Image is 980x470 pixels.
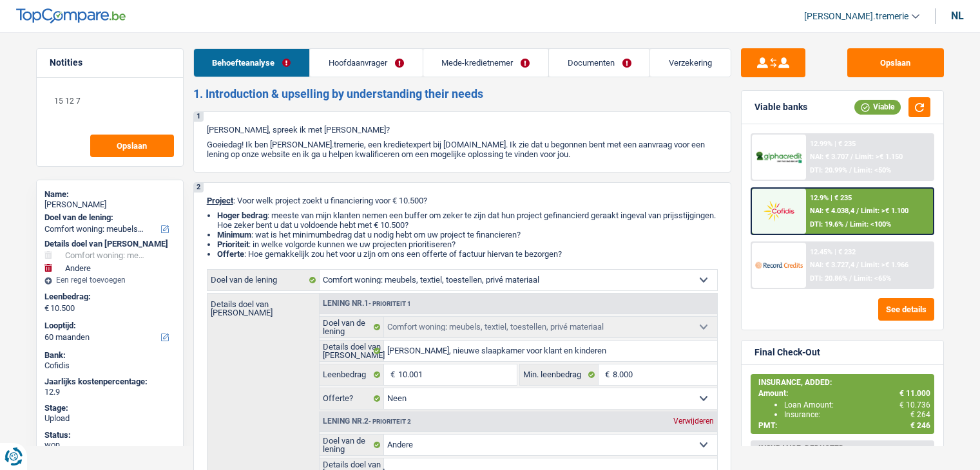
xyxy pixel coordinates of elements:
label: Leenbedrag [320,364,385,385]
img: Cofidis [755,199,803,223]
div: Bank: [44,350,175,361]
div: Viable banks [754,102,807,113]
strong: Hoger bedrag [217,211,267,220]
span: Limit: <50% [854,166,891,174]
div: 12.99% | € 235 [810,140,856,148]
span: € [599,364,613,385]
a: Hoofdaanvrager [310,49,422,77]
div: 12.9 [44,387,175,397]
li: : meeste van mijn klanten nemen een buffer om zeker te zijn dat hun project gefinancierd geraakt ... [217,211,718,230]
span: / [856,261,859,269]
a: Mede-kredietnemer [423,49,548,77]
span: / [849,274,852,283]
label: Min. leenbedrag [520,364,599,385]
strong: Prioriteit [217,240,249,249]
label: Leenbedrag: [44,292,173,302]
a: [PERSON_NAME].tremerie [794,6,919,27]
span: NAI: € 4.038,4 [810,207,854,215]
span: € 264 [910,410,930,419]
label: Doel van de lening [320,435,385,455]
div: Upload [44,413,175,424]
strong: Minimum [217,230,251,240]
label: Doel van de lening [207,270,320,290]
span: Limit: >€ 1.966 [861,261,908,269]
span: DTI: 20.99% [810,166,847,174]
label: Offerte? [320,388,385,409]
span: € 246 [910,421,930,430]
span: Limit: <65% [854,274,891,283]
div: 1 [194,112,204,122]
span: Offerte [217,249,244,259]
div: 12.45% | € 232 [810,248,856,256]
div: Loan Amount: [784,400,930,409]
span: € 11.000 [899,389,930,398]
div: Amount: [758,389,930,398]
span: € 10.736 [899,400,930,409]
div: Een regel toevoegen [44,276,175,285]
span: Opslaan [117,142,147,150]
li: : wat is het minimumbedrag dat u nodig hebt om uw project te financieren? [217,230,718,240]
a: Verzekering [650,49,730,77]
div: 12.9% | € 235 [810,194,852,202]
span: € [384,364,398,385]
div: Lening nr.2 [320,417,414,426]
div: Stage: [44,403,175,413]
div: Details doel van [PERSON_NAME] [44,239,175,249]
span: / [850,153,853,161]
img: TopCompare Logo [16,8,126,24]
label: Details doel van [PERSON_NAME] [207,294,319,317]
span: DTI: 19.6% [810,220,843,229]
span: / [845,220,848,229]
div: won [44,440,175,450]
span: - Prioriteit 2 [369,418,411,425]
span: / [849,166,852,174]
button: Opslaan [847,48,944,77]
span: DTI: 20.86% [810,274,847,283]
p: : Voor welk project zoekt u financiering voor € 10.500? [207,196,718,205]
div: Verwijderen [670,417,717,425]
span: NAI: € 3.727,4 [810,261,854,269]
h2: 1. Introduction & upselling by understanding their needs [193,87,731,101]
span: / [856,207,859,215]
span: Limit: <100% [850,220,891,229]
li: : in welke volgorde kunnen we uw projecten prioritiseren? [217,240,718,249]
img: Alphacredit [755,150,803,165]
p: Goeiedag! Ik ben [PERSON_NAME].tremerie, een kredietexpert bij [DOMAIN_NAME]. Ik zie dat u begonn... [207,140,718,159]
span: - Prioriteit 1 [369,300,411,307]
div: Jaarlijks kostenpercentage: [44,377,175,387]
div: 2 [194,183,204,193]
label: Doel van de lening: [44,212,173,223]
div: PMT: [758,421,930,430]
div: Insurance: [784,410,930,419]
label: Doel van de lening [320,317,385,337]
a: Documenten [549,49,649,77]
span: € [44,303,49,314]
div: Final Check-Out [754,347,820,358]
label: Details doel van [PERSON_NAME] [320,341,385,361]
li: : Hoe gemakkelijk zou het voor u zijn om ons een offerte of factuur hiervan te bezorgen? [217,249,718,259]
span: Project [207,196,233,205]
div: [PERSON_NAME] [44,200,175,210]
div: INSURANCE, DEDUCTED: [758,444,930,453]
label: Looptijd: [44,321,173,331]
div: Viable [854,100,901,114]
h5: Notities [50,57,170,68]
div: Cofidis [44,361,175,371]
img: Record Credits [755,253,803,277]
div: nl [951,10,964,22]
span: Limit: >€ 1.150 [855,153,903,161]
div: Lening nr.1 [320,299,414,308]
div: Status: [44,430,175,440]
span: NAI: € 3.707 [810,153,849,161]
div: Name: [44,189,175,200]
p: [PERSON_NAME], spreek ik met [PERSON_NAME]? [207,125,718,135]
div: INSURANCE, ADDED: [758,378,930,387]
span: Limit: >€ 1.100 [861,207,908,215]
button: See details [878,298,934,321]
a: Behoefteanalyse [194,49,309,77]
span: [PERSON_NAME].tremerie [804,11,908,22]
button: Opslaan [90,135,174,157]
